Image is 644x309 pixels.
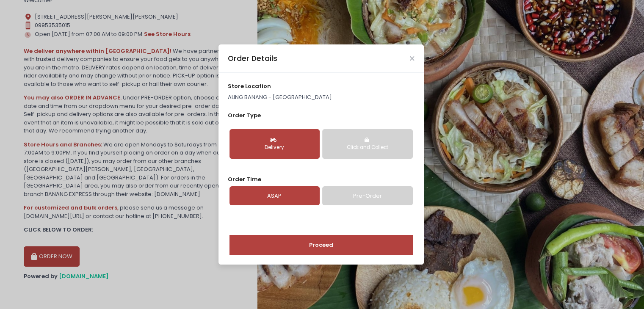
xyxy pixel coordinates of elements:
[235,144,314,152] div: Delivery
[229,235,413,255] button: Proceed
[228,175,261,183] span: Order Time
[229,186,320,206] a: ASAP
[228,111,261,119] span: Order Type
[322,186,412,206] a: Pre-Order
[228,53,277,64] div: Order Details
[228,82,271,90] span: store location
[410,56,414,61] button: Close
[328,144,406,152] div: Click and Collect
[229,129,320,159] button: Delivery
[228,93,414,102] p: ALING BANANG - [GEOGRAPHIC_DATA]
[322,129,412,159] button: Click and Collect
